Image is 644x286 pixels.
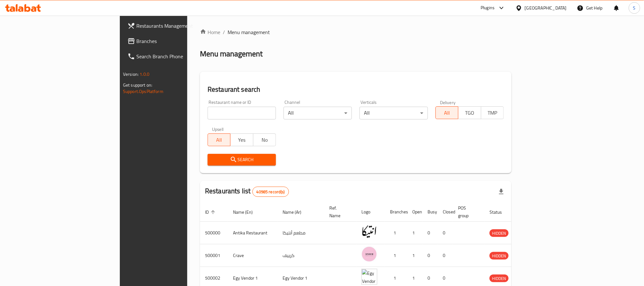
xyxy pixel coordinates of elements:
[361,269,377,285] img: Egy Vendor 1
[228,244,277,267] td: Crave
[385,222,407,244] td: 1
[407,244,422,267] td: 1
[228,28,270,36] span: Menu management
[140,70,149,78] span: 1.0.0
[458,106,481,119] button: TGO
[633,4,636,11] span: S
[122,49,227,64] a: Search Branch Phone
[361,246,377,262] img: Crave
[490,230,509,237] span: HIDDEN
[361,224,377,240] img: Antika Restaurant
[438,108,456,118] span: All
[484,108,501,118] span: TMP
[230,133,253,146] button: Yes
[210,135,228,145] span: All
[481,106,504,119] button: TMP
[212,127,224,132] label: Upsell
[200,49,263,59] h2: Menu management
[438,202,453,222] th: Closed
[525,4,567,11] div: [GEOGRAPHIC_DATA]
[360,107,428,119] div: All
[208,107,276,119] input: Search for restaurant name or ID..
[123,87,163,96] a: Support.OpsPlatform
[213,156,271,164] span: Search
[490,275,509,282] span: HIDDEN
[283,208,310,216] span: Name (Ar)
[458,204,477,219] span: POS group
[228,222,277,244] td: Antika Restaurant
[490,252,509,260] span: HIDDEN
[123,70,139,78] span: Version:
[490,275,509,282] div: HIDDEN
[136,53,222,60] span: Search Branch Phone
[435,106,458,119] button: All
[208,85,504,94] h2: Restaurant search
[136,22,222,30] span: Restaurants Management
[277,222,324,244] td: مطعم أنتيكا
[208,154,276,166] button: Search
[253,133,276,146] button: No
[233,208,261,216] span: Name (En)
[252,187,289,197] div: Total records count
[385,202,407,222] th: Branches
[329,204,349,219] span: Ref. Name
[385,244,407,267] td: 1
[253,189,289,195] span: 40985 record(s)
[205,208,217,216] span: ID
[233,135,250,145] span: Yes
[205,186,289,197] h2: Restaurants list
[277,244,324,267] td: كرييف
[494,184,509,199] div: Export file
[422,202,438,222] th: Busy
[422,244,438,267] td: 0
[200,28,511,36] nav: breadcrumb
[440,100,456,104] label: Delivery
[438,222,453,244] td: 0
[438,244,453,267] td: 0
[356,202,385,222] th: Logo
[490,208,510,216] span: Status
[136,37,222,45] span: Branches
[122,33,227,49] a: Branches
[407,202,422,222] th: Open
[407,222,422,244] td: 1
[208,133,230,146] button: All
[122,18,227,33] a: Restaurants Management
[422,222,438,244] td: 0
[481,4,495,12] div: Plugins
[123,81,152,89] span: Get support on:
[284,107,352,119] div: All
[256,135,273,145] span: No
[461,108,478,118] span: TGO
